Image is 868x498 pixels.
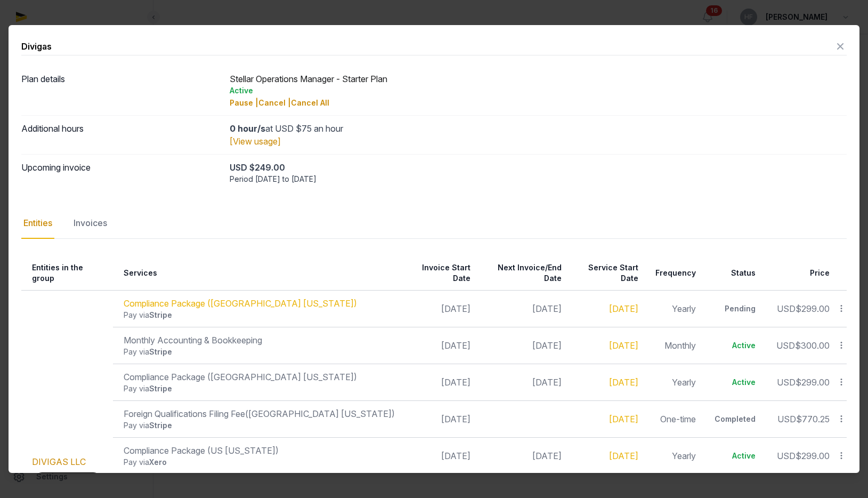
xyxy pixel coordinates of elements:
[32,472,103,493] a: Add service
[230,136,281,147] a: [View usage]
[401,256,477,291] th: Invoice Start Date
[532,303,562,314] span: [DATE]
[149,384,172,393] span: Stripe
[713,377,756,388] div: Active
[230,174,847,184] div: Period [DATE] to [DATE]
[645,437,702,474] td: Yearly
[149,421,172,430] span: Stripe
[645,400,702,437] td: One-time
[230,161,847,174] div: USD $249.00
[777,451,796,461] span: USD
[532,377,562,388] span: [DATE]
[21,73,221,109] dt: Plan details
[796,451,830,461] span: $299.00
[71,208,109,239] div: Invoices
[124,420,395,431] div: Pay via
[21,256,113,291] th: Entities in the group
[645,290,702,327] td: Yearly
[245,408,395,419] span: ([GEOGRAPHIC_DATA] [US_STATE])
[113,256,401,291] th: Services
[230,123,265,134] strong: 0 hour/s
[32,456,86,467] a: DIVIGAS LLC
[124,407,395,420] div: Foreign Qualifications Filing Fee
[796,377,830,388] span: $299.00
[21,122,221,148] dt: Additional hours
[713,303,756,314] div: Pending
[230,85,847,96] div: Active
[477,256,568,291] th: Next Invoice/End Date
[230,98,258,107] span: Pause |
[532,340,562,351] span: [DATE]
[776,340,795,351] span: USD
[568,256,645,291] th: Service Start Date
[124,444,395,457] div: Compliance Package (US [US_STATE])
[762,256,836,291] th: Price
[713,340,756,351] div: Active
[713,414,756,424] div: Completed
[401,400,477,437] td: [DATE]
[21,161,221,184] dt: Upcoming invoice
[124,347,395,357] div: Pay via
[401,437,477,474] td: [DATE]
[291,98,329,107] span: Cancel All
[713,451,756,461] div: Active
[777,303,796,314] span: USD
[230,73,847,109] div: Stellar Operations Manager - Starter Plan
[796,303,830,314] span: $299.00
[795,340,830,351] span: $300.00
[609,451,638,461] a: [DATE]
[777,377,796,388] span: USD
[258,98,291,107] span: Cancel |
[230,122,847,135] div: at USD $75 an hour
[609,377,638,388] a: [DATE]
[609,414,638,424] a: [DATE]
[645,256,702,291] th: Frequency
[777,414,796,424] span: USD
[796,414,830,424] span: $770.25
[124,383,395,394] div: Pay via
[532,451,562,461] span: [DATE]
[645,327,702,364] td: Monthly
[124,457,395,468] div: Pay via
[645,364,702,400] td: Yearly
[149,347,172,356] span: Stripe
[149,310,172,319] span: Stripe
[124,310,395,320] div: Pay via
[401,364,477,400] td: [DATE]
[609,303,638,314] a: [DATE]
[609,340,638,351] a: [DATE]
[401,290,477,327] td: [DATE]
[21,208,847,239] nav: Tabs
[124,334,395,347] div: Monthly Accounting & Bookkeeping
[149,457,167,467] span: Xero
[21,208,54,239] div: Entities
[124,298,357,309] a: Compliance Package ([GEOGRAPHIC_DATA] [US_STATE])
[401,327,477,364] td: [DATE]
[702,256,762,291] th: Status
[21,40,52,53] div: Divigas
[124,371,395,383] div: Compliance Package ([GEOGRAPHIC_DATA] [US_STATE])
